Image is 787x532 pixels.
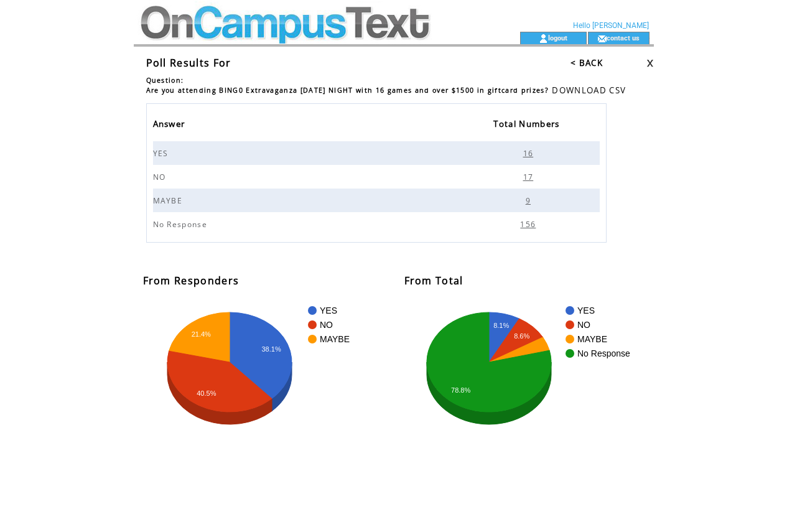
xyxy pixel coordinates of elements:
[539,34,548,44] img: account_icon.gif
[320,306,337,315] text: YES
[493,115,566,136] a: Total Numbers
[191,330,210,338] text: 21.4%
[552,85,626,96] a: DOWNLOAD CSV
[514,332,529,340] text: 8.6%
[146,86,549,95] span: Are you attending BING0 Extravaganza [DATE] NIGHT with 16 games and over $1500 in giftcard prizes?
[607,34,640,42] a: contact us
[153,219,211,230] span: No Response
[143,300,398,455] svg: A chart.
[146,56,231,70] span: Poll Results For
[523,148,537,159] span: 16
[153,115,189,136] span: Answer
[524,195,535,204] a: 9
[522,148,538,157] a: 16
[146,76,184,85] span: Question:
[573,21,649,30] span: Hello [PERSON_NAME]
[320,320,333,330] text: NO
[451,386,470,394] text: 78.8%
[548,34,567,42] a: logout
[197,390,216,397] text: 40.5%
[153,172,169,182] span: NO
[261,345,281,353] text: 38.1%
[577,348,630,358] text: No Response
[520,219,539,230] span: 156
[404,300,654,455] svg: A chart.
[577,334,607,344] text: MAYBE
[526,195,534,206] span: 9
[570,57,603,68] a: < BACK
[577,320,590,330] text: NO
[153,195,186,206] span: MAYBE
[143,274,240,287] span: From Responders
[523,172,537,182] span: 17
[522,172,538,180] a: 17
[153,148,172,159] span: YES
[320,334,350,344] text: MAYBE
[577,306,595,315] text: YES
[597,34,607,44] img: contact_us_icon.gif
[493,115,562,136] span: Total Numbers
[493,322,509,329] text: 8.1%
[153,115,192,136] a: Answer
[519,219,540,228] a: 156
[404,274,463,287] span: From Total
